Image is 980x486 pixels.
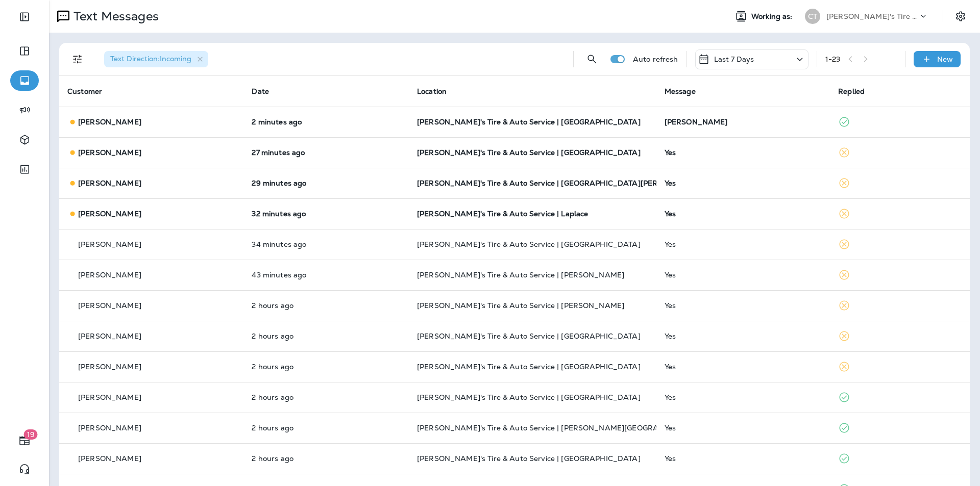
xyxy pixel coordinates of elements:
p: Sep 22, 2025 08:45 AM [252,393,401,401]
div: Yes [665,301,822,310]
div: Yes [665,332,822,340]
div: Stuart [665,118,822,126]
p: [PERSON_NAME] [78,332,141,340]
button: 19 [10,430,39,451]
p: Sep 22, 2025 09:17 AM [252,332,401,340]
p: [PERSON_NAME] [78,424,141,432]
span: [PERSON_NAME]'s Tire & Auto Service | [PERSON_NAME][GEOGRAPHIC_DATA] [417,423,704,432]
div: Yes [665,454,822,463]
p: [PERSON_NAME] [78,179,141,187]
div: Yes [665,179,822,187]
div: Yes [665,393,822,401]
button: Expand Sidebar [10,7,39,27]
div: Yes [665,210,822,218]
span: Date [252,87,269,96]
span: Message [665,87,696,96]
span: [PERSON_NAME]'s Tire & Auto Service | [GEOGRAPHIC_DATA] [417,393,641,402]
div: 1 - 23 [825,55,841,63]
span: [PERSON_NAME]'s Tire & Auto Service | [PERSON_NAME] [417,301,624,310]
p: [PERSON_NAME] [78,363,141,371]
div: Yes [665,148,822,157]
span: [PERSON_NAME]'s Tire & Auto Service | [GEOGRAPHIC_DATA] [417,362,641,371]
button: Filters [67,49,88,69]
p: [PERSON_NAME] [78,271,141,279]
p: Sep 22, 2025 10:51 AM [252,210,401,218]
p: [PERSON_NAME] [78,148,141,157]
div: Yes [665,240,822,248]
p: [PERSON_NAME]'s Tire & Auto [826,12,918,20]
p: [PERSON_NAME] [78,454,141,463]
p: [PERSON_NAME] [78,210,141,218]
span: [PERSON_NAME]'s Tire & Auto Service | [GEOGRAPHIC_DATA] [417,331,641,341]
p: [PERSON_NAME] [78,393,141,401]
button: Search Messages [582,49,602,69]
div: Text Direction:Incoming [104,51,208,67]
div: Yes [665,424,822,432]
p: Sep 22, 2025 08:36 AM [252,424,401,432]
p: Sep 22, 2025 08:32 AM [252,454,401,463]
span: [PERSON_NAME]'s Tire & Auto Service | [PERSON_NAME] [417,270,624,279]
div: Yes [665,271,822,279]
span: Text Direction : Incoming [110,54,191,63]
p: Sep 22, 2025 10:54 AM [252,179,401,187]
span: Replied [838,87,865,96]
span: [PERSON_NAME]'s Tire & Auto Service | [GEOGRAPHIC_DATA] [417,454,641,463]
div: Yes [665,363,822,371]
button: Settings [951,7,970,25]
span: [PERSON_NAME]'s Tire & Auto Service | Laplace [417,209,588,218]
p: Sep 22, 2025 10:40 AM [252,271,401,279]
p: [PERSON_NAME] [78,240,141,248]
p: Auto refresh [633,55,678,63]
div: CT [805,9,820,24]
span: Location [417,87,447,96]
p: Text Messages [69,9,159,24]
p: New [937,55,953,63]
span: 19 [24,429,38,440]
p: [PERSON_NAME] [78,118,141,126]
p: Sep 22, 2025 11:21 AM [252,118,401,126]
p: Sep 22, 2025 10:55 AM [252,148,401,157]
span: [PERSON_NAME]'s Tire & Auto Service | [GEOGRAPHIC_DATA] [417,148,641,157]
span: Customer [67,87,102,96]
span: [PERSON_NAME]'s Tire & Auto Service | [GEOGRAPHIC_DATA][PERSON_NAME] [417,178,704,188]
span: [PERSON_NAME]'s Tire & Auto Service | [GEOGRAPHIC_DATA] [417,240,641,249]
p: Sep 22, 2025 09:07 AM [252,363,401,371]
span: Working as: [751,12,795,21]
p: [PERSON_NAME] [78,301,141,310]
p: Sep 22, 2025 10:48 AM [252,240,401,248]
span: [PERSON_NAME]'s Tire & Auto Service | [GEOGRAPHIC_DATA] [417,117,641,126]
p: Last 7 Days [714,55,754,63]
p: Sep 22, 2025 09:19 AM [252,301,401,310]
